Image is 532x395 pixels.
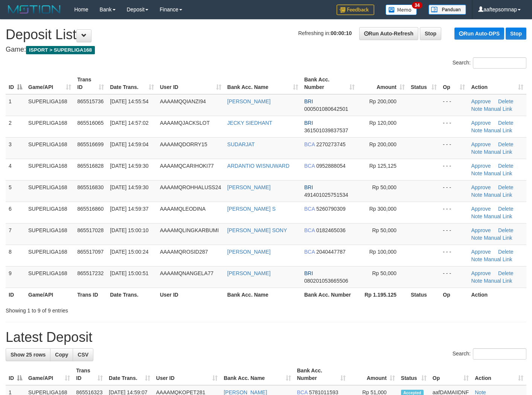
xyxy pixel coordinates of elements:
[471,270,491,276] a: Approve
[227,184,271,190] a: [PERSON_NAME]
[498,206,513,212] a: Delete
[316,163,346,169] span: Copy 0952888054 to clipboard
[358,288,408,302] th: Rp 1.195.125
[428,5,466,15] img: panduan.png
[498,141,513,147] a: Delete
[484,192,512,198] a: Manual Link
[224,73,301,94] th: Bank Acc. Name: activate to sort column ascending
[6,202,25,223] td: 6
[304,249,315,255] span: BCA
[160,206,206,212] span: AAAAMQLEODINA
[498,120,513,126] a: Delete
[386,5,417,15] img: Button%20Memo.svg
[301,288,358,302] th: Bank Acc. Number
[110,120,148,126] span: [DATE] 14:57:02
[25,180,74,202] td: SUPERLIGA168
[160,227,219,233] span: AAAAMQLINGKARBUMI
[471,163,491,169] a: Approve
[227,98,271,104] a: [PERSON_NAME]
[106,364,153,385] th: Date Trans.: activate to sort column ascending
[6,180,25,202] td: 5
[25,202,74,223] td: SUPERLIGA168
[25,266,74,288] td: SUPERLIGA168
[6,364,25,385] th: ID: activate to sort column descending
[157,73,224,94] th: User ID: activate to sort column ascending
[77,120,104,126] span: 865516065
[473,348,526,360] input: Search:
[440,180,468,202] td: - - -
[498,270,513,276] a: Delete
[160,270,213,276] span: AAAAMQNANGELA77
[440,245,468,266] td: - - -
[6,116,25,137] td: 2
[468,73,526,94] th: Action: activate to sort column ascending
[227,249,271,255] a: [PERSON_NAME]
[160,249,208,255] span: AAAAMQROSID287
[369,206,396,212] span: Rp 300,000
[160,184,221,190] span: AAAAMQROHHALUSS24
[304,98,313,104] span: BRI
[468,288,526,302] th: Action
[471,235,482,241] a: Note
[6,245,25,266] td: 8
[473,57,526,69] input: Search:
[304,192,348,198] span: Copy 491401025751534 to clipboard
[484,127,512,133] a: Manual Link
[440,116,468,137] td: - - -
[331,30,352,36] strong: 00:00:10
[6,266,25,288] td: 9
[110,184,148,190] span: [DATE] 14:59:30
[6,159,25,180] td: 4
[316,141,346,147] span: Copy 2270273745 to clipboard
[55,352,68,358] span: Copy
[294,364,349,385] th: Bank Acc. Number: activate to sort column ascending
[408,73,440,94] th: Status: activate to sort column ascending
[304,278,348,284] span: Copy 080201053665506 to clipboard
[227,270,271,276] a: [PERSON_NAME]
[316,206,346,212] span: Copy 5260790309 to clipboard
[25,245,74,266] td: SUPERLIGA168
[110,98,148,104] span: [DATE] 14:55:54
[77,163,104,169] span: 865516828
[358,73,408,94] th: Amount: activate to sort column ascending
[471,206,491,212] a: Approve
[453,348,526,360] label: Search:
[369,120,396,126] span: Rp 120,000
[484,256,512,262] a: Manual Link
[25,116,74,137] td: SUPERLIGA168
[454,28,504,40] a: Run Auto-DPS
[316,249,346,255] span: Copy 2040447787 to clipboard
[412,2,422,9] span: 34
[484,170,512,176] a: Manual Link
[110,163,148,169] span: [DATE] 14:59:30
[110,249,148,255] span: [DATE] 15:00:24
[440,94,468,116] td: - - -
[227,206,276,212] a: [PERSON_NAME] S
[316,227,346,233] span: Copy 0182465036 to clipboard
[301,73,358,94] th: Bank Acc. Number: activate to sort column ascending
[6,330,526,345] h1: Latest Deposit
[6,4,63,15] img: MOTION_logo.png
[372,184,396,190] span: Rp 50,000
[77,184,104,190] span: 865516830
[227,141,255,147] a: SUDARJAT
[110,227,148,233] span: [DATE] 15:00:10
[25,94,74,116] td: SUPERLIGA168
[304,127,348,133] span: Copy 361501039837537 to clipboard
[77,141,104,147] span: 865516699
[6,223,25,245] td: 7
[471,256,482,262] a: Note
[498,249,513,255] a: Delete
[6,137,25,159] td: 3
[304,141,315,147] span: BCA
[227,120,273,126] a: JECKY SIEDHANT
[506,28,526,40] a: Stop
[430,364,472,385] th: Op: activate to sort column ascending
[471,149,482,155] a: Note
[471,170,482,176] a: Note
[110,141,148,147] span: [DATE] 14:59:04
[471,227,491,233] a: Approve
[304,163,315,169] span: BCA
[25,137,74,159] td: SUPERLIGA168
[78,352,88,358] span: CSV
